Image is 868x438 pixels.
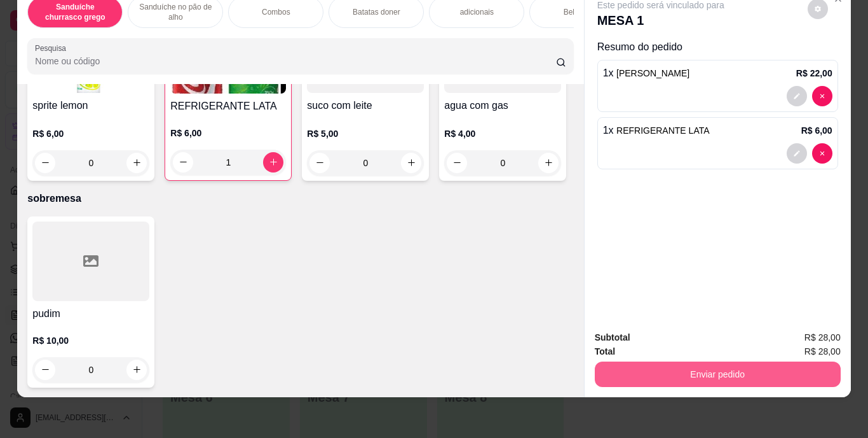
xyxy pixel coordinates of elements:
[796,67,832,80] p: R$ 22,00
[603,66,690,81] p: 1 x
[126,153,147,173] button: increase-product-quantity
[353,7,400,17] p: Batatas doner
[401,153,421,173] button: increase-product-quantity
[27,191,573,206] p: sobremesa
[603,123,710,138] p: 1 x
[126,360,147,380] button: increase-product-quantity
[787,86,807,106] button: decrease-product-quantity
[139,2,212,22] p: Sanduíche no pão de alho
[597,39,838,55] p: Resumo do pedido
[595,346,615,357] strong: Total
[595,332,630,343] strong: Subtotal
[804,330,841,344] span: R$ 28,00
[804,344,841,358] span: R$ 28,00
[538,153,559,173] button: increase-product-quantity
[263,152,283,173] button: increase-product-quantity
[35,360,55,380] button: decrease-product-quantity
[307,98,424,113] h4: suco com leite
[812,86,832,106] button: decrease-product-quantity
[307,127,424,140] p: R$ 5,00
[32,98,149,113] h4: sprite lemon
[812,143,832,164] button: decrease-product-quantity
[32,306,149,321] h4: pudim
[447,153,467,173] button: decrease-product-quantity
[616,125,710,136] span: REFRIGERANTE LATA
[35,153,55,173] button: decrease-product-quantity
[32,334,149,347] p: R$ 10,00
[309,153,330,173] button: decrease-product-quantity
[444,127,561,140] p: R$ 4,00
[595,362,841,387] button: Enviar pedido
[597,11,724,29] p: MESA 1
[32,127,149,140] p: R$ 6,00
[170,99,286,114] h4: REFRIGERANTE LATA
[801,124,832,137] p: R$ 6,00
[444,98,561,113] h4: agua com gas
[170,127,286,139] p: R$ 6,00
[616,68,689,78] span: [PERSON_NAME]
[460,7,494,17] p: adicionais
[35,55,556,67] input: Pesquisa
[262,7,290,17] p: Combos
[35,43,71,53] label: Pesquisa
[173,152,193,173] button: decrease-product-quantity
[564,7,591,17] p: Bebidas
[787,143,807,164] button: decrease-product-quantity
[38,2,112,22] p: Sanduíche churrasco grego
